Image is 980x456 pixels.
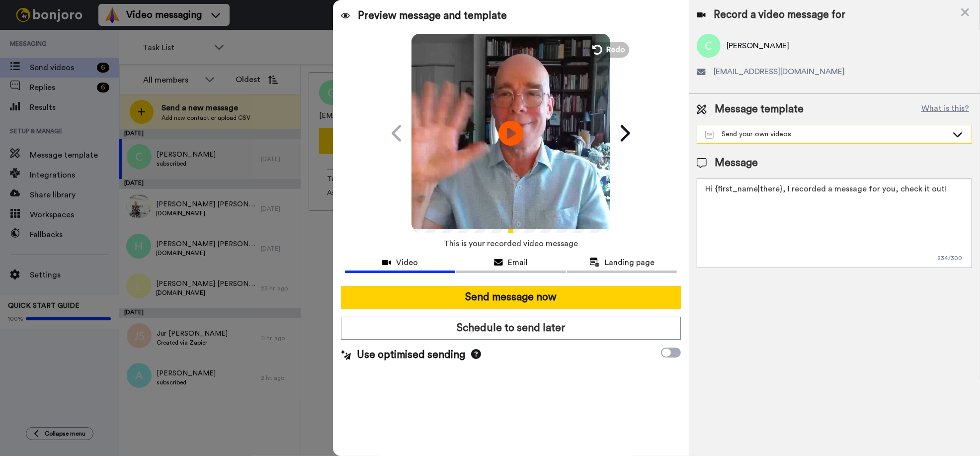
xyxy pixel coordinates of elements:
button: What is this? [918,102,972,117]
span: Video [396,257,418,269]
img: Message-temps.svg [705,131,714,139]
textarea: Hi {first_name|there}, I recorded a message for you, check it out! [697,179,972,268]
div: Send your own videos [705,129,948,139]
button: Schedule to send later [341,317,681,340]
span: Landing page [605,257,654,269]
span: Email [508,257,528,269]
button: Send message now [341,286,681,309]
span: Message template [715,102,804,117]
span: This is your recorded video message [444,233,578,255]
span: Use optimised sending [357,348,465,363]
span: Message [715,156,758,171]
span: [EMAIL_ADDRESS][DOMAIN_NAME] [714,66,845,78]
